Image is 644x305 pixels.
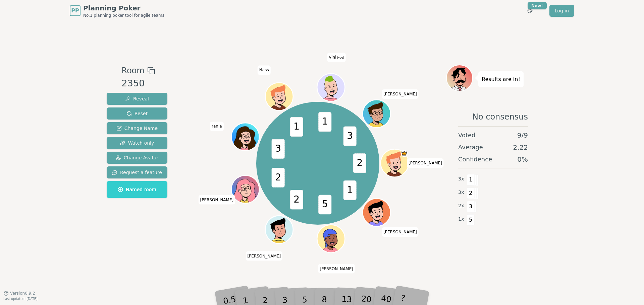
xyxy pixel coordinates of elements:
[107,93,167,105] button: Reveal
[458,131,476,140] span: Voted
[318,264,355,274] span: Click to change your name
[246,251,282,261] span: Click to change your name
[290,190,303,210] span: 2
[125,95,149,102] span: Reveal
[272,168,285,187] span: 2
[517,155,528,164] span: 0 %
[121,65,144,77] span: Room
[290,117,303,137] span: 1
[120,140,154,146] span: Watch only
[407,158,444,168] span: Click to change your name
[210,122,224,131] span: Click to change your name
[83,3,164,13] span: Planning Poker
[458,216,464,223] span: 1 x
[319,195,332,215] span: 5
[319,112,332,132] span: 1
[336,57,344,60] span: (you)
[549,5,574,17] a: Log in
[467,187,475,199] span: 2
[107,107,167,120] button: Reset
[116,125,158,132] span: Change Name
[71,7,79,15] span: PP
[401,150,408,157] span: silvia is the host
[458,175,464,183] span: 3 x
[258,66,271,75] span: Click to change your name
[272,139,285,159] span: 3
[199,195,235,205] span: Click to change your name
[524,5,536,17] button: New!
[467,201,475,212] span: 3
[513,143,528,152] span: 2.22
[353,153,366,173] span: 2
[70,3,164,18] a: PPPlanning PokerNo.1 planning poker tool for agile teams
[107,181,167,198] button: Named room
[382,89,419,99] span: Click to change your name
[318,75,344,101] button: Click to change your avatar
[107,137,167,149] button: Watch only
[3,297,38,301] span: Last updated: [DATE]
[458,143,483,152] span: Average
[343,127,357,146] span: 3
[107,122,167,134] button: Change Name
[467,214,475,226] span: 5
[116,154,159,161] span: Change Avatar
[467,174,475,185] span: 1
[107,166,167,178] button: Request a feature
[118,186,156,193] span: Named room
[343,180,357,200] span: 1
[382,227,419,237] span: Click to change your name
[3,291,35,296] button: Version0.9.2
[482,75,520,84] p: Results are in!
[327,53,346,62] span: Click to change your name
[112,169,162,176] span: Request a feature
[121,77,155,90] div: 2350
[458,155,492,164] span: Confidence
[126,110,148,117] span: Reset
[528,2,547,9] div: New!
[10,291,35,296] span: Version 0.9.2
[472,111,528,122] span: No consensus
[517,131,528,140] span: 9 / 9
[83,13,164,18] span: No.1 planning poker tool for agile teams
[107,152,167,164] button: Change Avatar
[458,202,464,210] span: 2 x
[458,189,464,196] span: 3 x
